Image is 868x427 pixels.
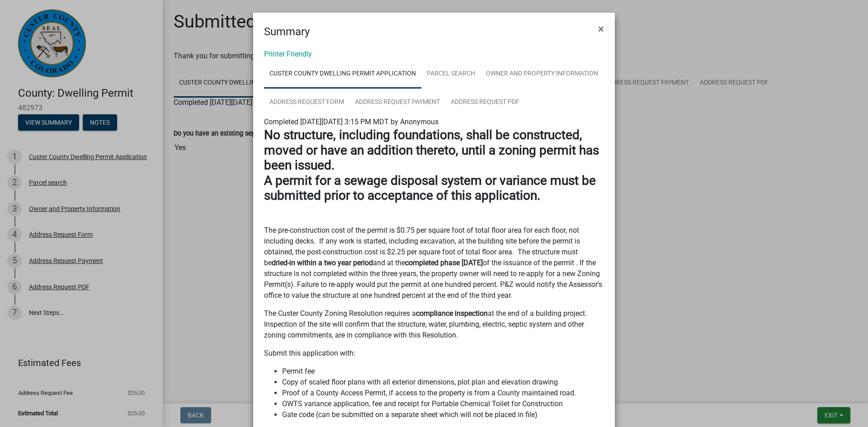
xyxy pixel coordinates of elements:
[264,348,604,359] p: Submit this application with:
[264,50,312,58] a: Printer Friendly
[282,399,604,409] li: OWTS variance application, fee and receipt for Portable Chemical Toilet for Construction
[282,377,604,388] li: Copy of scaled floor plans with all exterior dimensions, plot plan and elevation drawing
[264,117,439,126] span: Completed [DATE][DATE] 3:15 PM MDT by Anonymous
[416,309,488,318] strong: compliance inspection
[264,23,310,40] h4: Summary
[282,366,604,377] li: Permit fee
[405,258,483,267] strong: completed phase [DATE]
[272,258,373,267] strong: dried-in within a two year period
[282,388,604,399] li: Proof of a County Access Permit, if access to the property is from a County maintained road.
[591,16,611,42] button: Close
[598,23,604,35] span: ×
[349,88,445,117] a: Address Request Payment
[264,88,349,117] a: Address Request Form
[282,409,604,420] li: Gate code (can be submitted on a separate sheet which will not be placed in file)
[481,60,604,89] a: Owner and Property Information
[264,173,596,203] strong: A permit for a sewage disposal system or variance must be submitted prior to acceptance of this a...
[421,60,481,89] a: Parcel search
[264,127,599,173] strong: No structure, including foundations, shall be constructed, moved or have an addition thereto, unt...
[445,88,525,117] a: Address Request PDF
[264,308,604,341] p: The Custer County Zoning Resolution requires a at the end of a building project. Inspection of th...
[264,225,604,301] p: The pre-construction cost of the permit is $0.75 per square foot of total floor area for each flo...
[264,60,421,89] a: Custer County Dwelling Permit Application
